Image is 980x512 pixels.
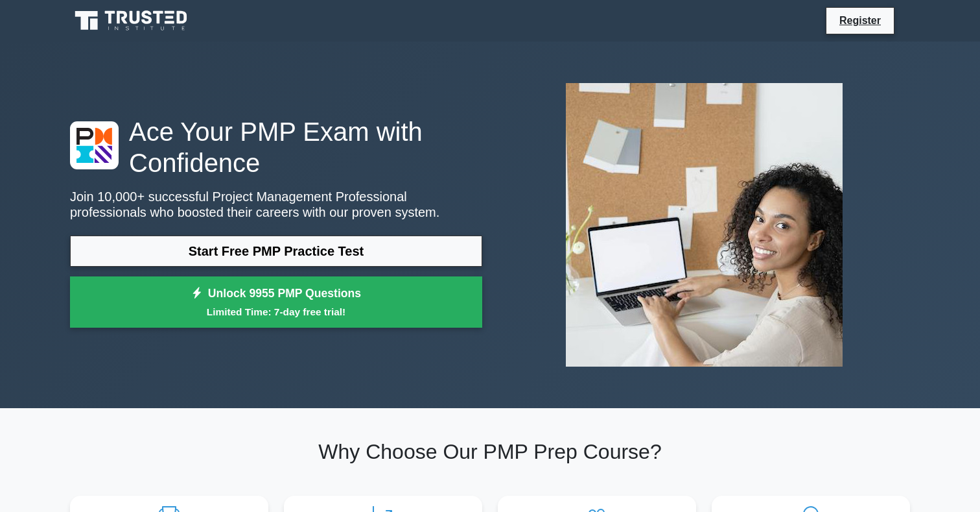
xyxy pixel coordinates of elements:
[70,236,482,267] a: Start Free PMP Practice Test
[832,12,889,29] a: Register
[86,304,466,319] small: Limited Time: 7-day free trial!
[70,439,910,464] h2: Why Choose Our PMP Prep Course?
[70,116,482,178] h1: Ace Your PMP Exam with Confidence
[70,189,482,220] p: Join 10,000+ successful Project Management Professional professionals who boosted their careers w...
[70,276,482,328] a: Unlock 9955 PMP QuestionsLimited Time: 7-day free trial!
